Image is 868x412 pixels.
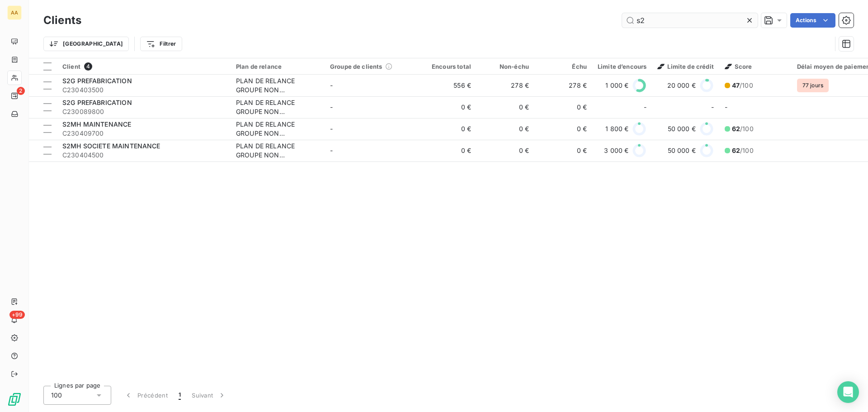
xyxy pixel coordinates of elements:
[534,96,592,118] td: 0 €
[186,386,232,405] button: Suivant
[476,140,534,161] td: 0 €
[62,85,225,95] span: C230403500
[62,151,225,160] span: C230404500
[330,63,382,70] span: Groupe de clients
[419,140,476,161] td: 0 €
[732,81,753,90] span: /100
[236,98,319,116] div: PLAN DE RELANCE GROUPE NON AUTOMATIQUE
[9,311,25,319] span: +99
[179,391,181,400] span: 1
[330,81,333,89] span: -
[51,391,62,400] span: 100
[732,125,740,133] span: 62
[667,81,696,90] span: 20 000 €
[140,37,182,51] button: Filtrer
[476,75,534,96] td: 278 €
[173,386,186,405] button: 1
[62,77,132,85] span: S2G PREFABRICATION
[476,96,534,118] td: 0 €
[711,103,714,112] span: -
[62,120,131,128] span: S2MH MAINTENANCE
[118,386,173,405] button: Précédent
[419,118,476,140] td: 0 €
[534,118,592,140] td: 0 €
[419,96,476,118] td: 0 €
[732,81,740,89] span: 47
[604,146,628,155] span: 3 000 €
[43,37,129,51] button: [GEOGRAPHIC_DATA]
[605,81,628,90] span: 1 000 €
[330,147,333,154] span: -
[725,63,752,70] span: Score
[668,146,696,155] span: 50 000 €
[622,13,758,28] input: Rechercher
[7,392,22,407] img: Logo LeanPay
[62,142,160,150] span: S2MH SOCIETE MAINTENANCE
[657,63,713,70] span: Limite de crédit
[236,120,319,138] div: PLAN DE RELANCE GROUPE NON AUTOMATIQUE
[424,63,471,70] div: Encours total
[476,118,534,140] td: 0 €
[837,381,859,403] div: Open Intercom Messenger
[419,75,476,96] td: 556 €
[17,87,25,95] span: 2
[732,147,740,154] span: 62
[725,103,727,111] span: -
[43,12,81,28] h3: Clients
[330,125,333,133] span: -
[62,99,132,106] span: S2G PREFABRICATION
[236,76,319,95] div: PLAN DE RELANCE GROUPE NON AUTOMATIQUE
[797,79,829,92] span: 77 jours
[62,107,225,116] span: C230089800
[668,124,696,133] span: 50 000 €
[605,124,628,133] span: 1 800 €
[598,63,646,70] div: Limite d’encours
[62,63,80,70] span: Client
[236,142,319,160] div: PLAN DE RELANCE GROUPE NON AUTOMATIQUE
[7,5,22,20] div: AA
[790,13,835,28] button: Actions
[84,62,92,71] span: 4
[330,103,333,111] span: -
[534,140,592,161] td: 0 €
[732,146,754,155] span: /100
[482,63,529,70] div: Non-échu
[540,63,587,70] div: Échu
[62,129,225,138] span: C230409700
[534,75,592,96] td: 278 €
[644,103,646,112] span: -
[732,124,754,133] span: /100
[236,63,319,70] div: Plan de relance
